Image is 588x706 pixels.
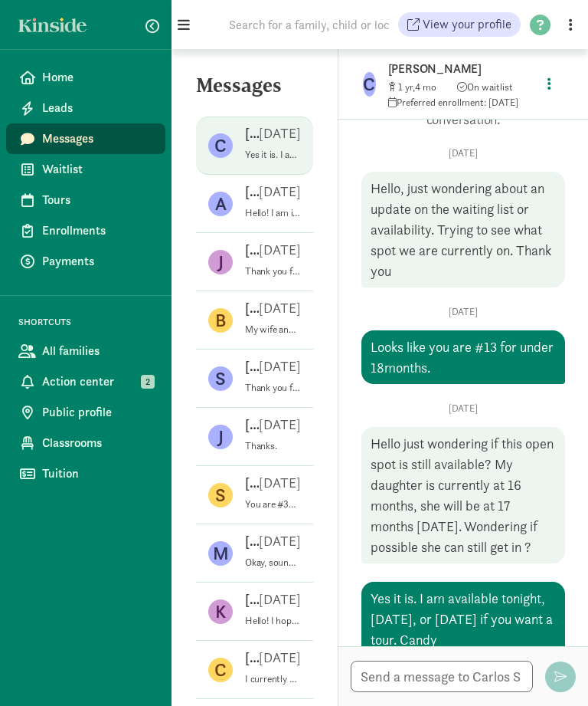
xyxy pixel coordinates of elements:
span: Enrollments [42,222,153,240]
p: [DATE] [259,299,301,317]
p: [PERSON_NAME] [245,182,259,201]
figure: A [208,192,233,216]
a: All families [6,336,165,366]
p: Okay, sounds great. I will let you know as soon as I find out. Thank you so much! [245,557,301,569]
span: On waitlist [457,80,513,94]
span: Tours [42,191,153,209]
input: Search for a family, child or location [220,9,398,40]
p: Hello! I am interested in a spot for my [DEMOGRAPHIC_DATA] baby. I would like her to start on [DA... [245,207,301,219]
p: Thank you for getting back to me with [PERSON_NAME] waitlist position. Yes, we're on all the wait... [245,382,301,394]
h5: Messages [171,74,338,110]
p: Hello! I hope this message finds you well. I am reaching out to ensure [PERSON_NAME] is still on ... [245,615,301,627]
span: Waitlist [42,160,153,179]
a: Public profile [6,397,165,428]
a: Enrollments [6,215,165,246]
p: [DATE] [259,474,301,492]
figure: M [208,541,233,566]
a: Classrooms [6,428,165,458]
span: 1 [398,80,415,94]
p: [DATE] [361,147,565,159]
p: My wife and I own a home in [GEOGRAPHIC_DATA]. Our [DEMOGRAPHIC_DATA] granddaughter, [PERSON_NAME... [245,323,301,336]
p: [PERSON_NAME] [388,58,535,80]
p: [PERSON_NAME] [245,241,259,259]
a: Payments [6,246,165,277]
span: Home [42,68,153,87]
span: Preferred enrollment: [DATE] [388,96,518,109]
p: [DATE] [259,241,301,259]
a: Home [6,62,165,93]
p: [DATE] [361,402,565,415]
div: Hello, just wondering about an update on the waiting list or availability. Trying to see what spo... [361,172,565,287]
p: You are #36 on my waitlist for under 18 month. I don’t anticipate an opening in the next few months. [245,498,301,511]
span: View your profile [423,15,511,34]
p: [DATE] [259,649,301,667]
p: [PERSON_NAME] [245,357,259,376]
p: [DATE] [259,357,301,376]
p: [DATE] [259,415,301,434]
figure: J [208,250,233,274]
a: Action center 2 [6,366,165,397]
span: Public profile [42,403,153,422]
span: Tuition [42,465,153,483]
p: Yes it is. I am available tonight, [DATE], or [DATE] if you want a tour. Candy [PHONE_NUMBER] Sen... [245,149,301,161]
p: [PERSON_NAME] [245,299,259,317]
p: [PERSON_NAME] [245,124,259,143]
p: Thank you for reaching out to me. I think that I will pass at this time. We have 3 days of care a... [245,265,301,277]
div: Looks like you are #13 for under 18months. [361,330,565,384]
span: All families [42,342,153,360]
figure: S [208,366,233,391]
span: Action center [42,373,153,391]
p: [DATE] [259,590,301,609]
span: Leads [42,99,153,117]
a: Messages [6,123,165,154]
p: [PERSON_NAME] [245,415,259,434]
p: [DATE] [259,182,301,201]
p: I currently don’t have any openings. It is wise to reach out. I just looked and I have 77 childre... [245,673,301,685]
p: [PERSON_NAME] [245,532,259,550]
a: Tours [6,185,165,215]
span: 2 [141,375,155,389]
p: [PERSON_NAME] [245,474,259,492]
p: [PERSON_NAME] [245,649,259,667]
span: Messages [42,130,153,148]
figure: C [363,72,376,97]
figure: C [208,133,233,158]
span: 4 [415,80,436,94]
span: Classrooms [42,434,153,452]
figure: B [208,308,233,333]
span: Payments [42,252,153,271]
figure: S [208,483,233,507]
figure: C [208,658,233,682]
p: [DATE] [259,124,301,143]
figure: K [208,599,233,624]
figure: J [208,425,233,449]
a: Waitlist [6,154,165,185]
a: Tuition [6,458,165,489]
p: Thanks. [245,440,301,452]
a: View your profile [398,12,521,37]
p: [DATE] [259,532,301,550]
p: [DATE] [361,306,565,318]
a: Leads [6,93,165,123]
div: Yes it is. I am available tonight, [DATE], or [DATE] if you want a tour. Candy [PHONE_NUMBER] Sen... [361,582,565,698]
p: [DEMOGRAPHIC_DATA][PERSON_NAME] [245,590,259,609]
div: Hello just wondering if this open spot is still available? My daughter is currently at 16 months,... [361,427,565,563]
